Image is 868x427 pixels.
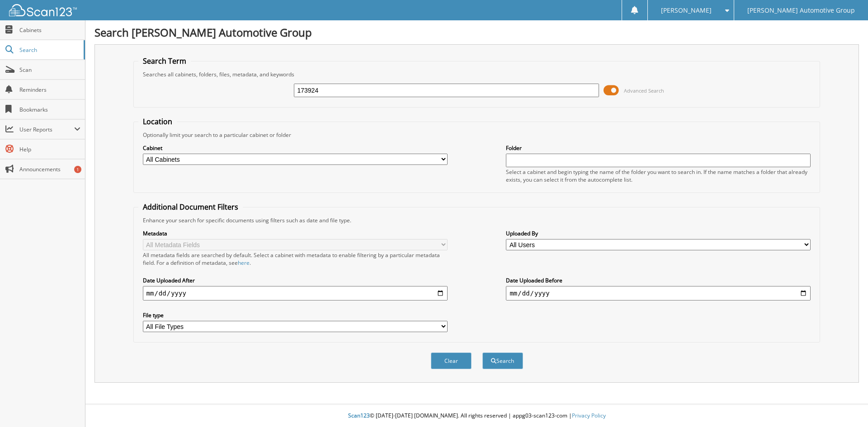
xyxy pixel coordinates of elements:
[482,352,523,369] button: Search
[19,106,80,113] span: Bookmarks
[138,202,243,212] legend: Additional Document Filters
[238,259,250,267] a: here
[94,25,859,40] h1: Search [PERSON_NAME] Automotive Group
[19,145,80,153] span: Help
[143,277,448,284] label: Date Uploaded After
[138,131,816,139] div: Optionally limit your search to a particular cabinet or folder
[74,166,81,173] div: 1
[143,144,448,152] label: Cabinet
[431,352,472,369] button: Clear
[506,168,811,183] div: Select a cabinet and begin typing the name of the folder you want to search in. If the name match...
[823,384,868,427] iframe: Chat Widget
[506,144,811,152] label: Folder
[624,87,664,94] span: Advanced Search
[506,230,811,237] label: Uploaded By
[9,4,77,16] img: scan123-logo-white.svg
[143,230,448,237] label: Metadata
[506,286,811,300] input: end
[19,86,80,94] span: Reminders
[661,8,712,13] span: [PERSON_NAME]
[506,277,811,284] label: Date Uploaded Before
[572,412,606,419] a: Privacy Policy
[85,405,868,427] div: © [DATE]-[DATE] [DOMAIN_NAME]. All rights reserved | appg03-scan123-com |
[747,8,855,13] span: [PERSON_NAME] Automotive Group
[143,251,448,267] div: All metadata fields are searched by default. Select a cabinet with metadata to enable filtering b...
[19,126,74,133] span: User Reports
[138,117,177,127] legend: Location
[19,26,80,34] span: Cabinets
[19,46,79,54] span: Search
[19,165,80,173] span: Announcements
[19,66,80,74] span: Scan
[138,56,191,66] legend: Search Term
[138,216,816,224] div: Enhance your search for specific documents using filters such as date and file type.
[348,412,370,419] span: Scan123
[138,70,816,78] div: Searches all cabinets, folders, files, metadata, and keywords
[143,286,448,300] input: start
[143,311,448,319] label: File type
